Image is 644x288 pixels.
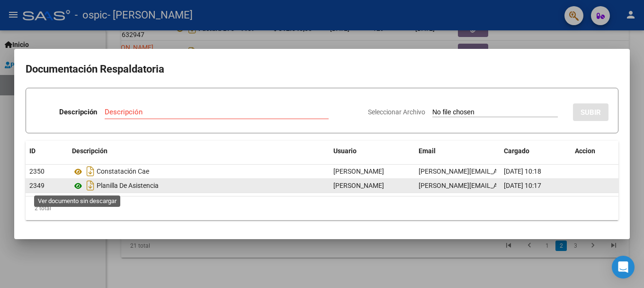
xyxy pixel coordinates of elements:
[68,141,330,161] datatable-header-cell: Descripción
[571,141,618,161] datatable-header-cell: Accion
[26,196,618,220] div: 2 total
[72,178,326,193] div: Planilla De Asistencia
[72,164,326,179] div: Constatación Cae
[333,167,384,175] span: [PERSON_NAME]
[29,147,36,155] span: ID
[581,108,601,117] span: SUBIR
[84,164,97,179] i: Descargar documento
[333,182,384,189] span: [PERSON_NAME]
[368,108,425,116] span: Seleccionar Archivo
[573,103,608,121] button: SUBIR
[330,141,415,161] datatable-header-cell: Usuario
[504,147,529,155] span: Cargado
[26,60,618,78] h2: Documentación Respaldatoria
[415,141,500,161] datatable-header-cell: Email
[29,182,45,189] span: 2349
[333,147,357,155] span: Usuario
[59,107,97,118] p: Descripción
[419,182,574,189] span: [PERSON_NAME][EMAIL_ADDRESS][DOMAIN_NAME]
[504,182,541,189] span: [DATE] 10:17
[29,167,45,175] span: 2350
[612,256,635,279] div: Open Intercom Messenger
[419,167,574,175] span: [PERSON_NAME][EMAIL_ADDRESS][DOMAIN_NAME]
[72,147,107,155] span: Descripción
[26,141,68,161] datatable-header-cell: ID
[84,178,97,193] i: Descargar documento
[500,141,571,161] datatable-header-cell: Cargado
[575,147,595,155] span: Accion
[504,167,541,175] span: [DATE] 10:18
[419,147,436,155] span: Email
